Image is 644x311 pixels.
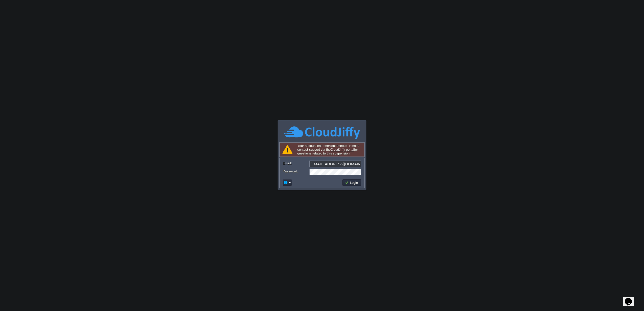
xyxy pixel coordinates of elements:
[331,148,354,151] a: CloudJiffy portal
[623,291,639,306] iframe: chat widget
[345,180,359,185] button: Login
[283,161,309,166] label: Email:
[279,142,365,157] div: Your account has been suspended. Please contact support via the for questions related to this sus...
[283,169,309,174] label: Password:
[284,126,360,140] img: CloudJiffy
